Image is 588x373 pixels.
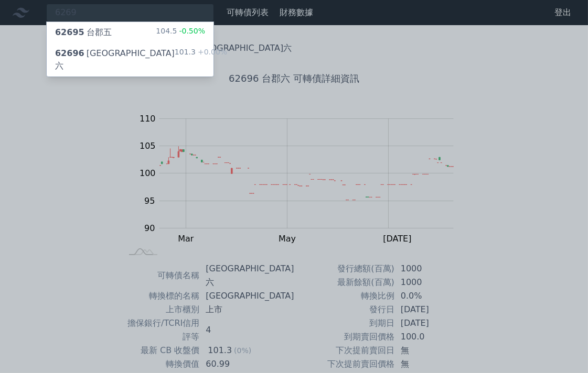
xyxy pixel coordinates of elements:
[55,47,175,72] div: [GEOGRAPHIC_DATA]六
[55,27,84,37] span: 62695
[55,48,84,58] span: 62696
[47,43,213,76] a: 62696[GEOGRAPHIC_DATA]六 101.3+0.00%
[156,26,205,39] div: 104.5
[47,22,213,43] a: 62695台郡五 104.5-0.50%
[177,27,205,35] span: -0.50%
[196,48,227,56] span: +0.00%
[55,26,112,39] div: 台郡五
[175,47,227,72] div: 101.3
